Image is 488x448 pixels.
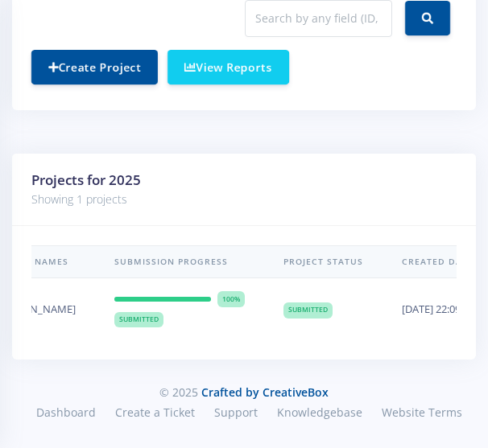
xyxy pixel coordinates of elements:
h3: Projects for 2025 [31,170,457,191]
p: Showing 1 projects [31,190,457,209]
a: Website Terms [372,401,462,424]
th: Submission Progress [95,245,264,278]
span: 100% [217,291,245,307]
a: View Reports [167,50,289,84]
a: Crafted by CreativeBox [201,384,329,400]
a: Knowledgebase [267,401,372,424]
a: Support [205,401,267,424]
span: Submitted [283,302,333,319]
a: Create a Ticket [105,401,205,424]
div: © 2025 [12,384,476,401]
a: Dashboard [27,401,105,424]
span: Knowledgebase [277,405,362,420]
a: Create Project [31,50,158,84]
span: Submitted [114,312,163,328]
th: Project Status [264,245,383,278]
